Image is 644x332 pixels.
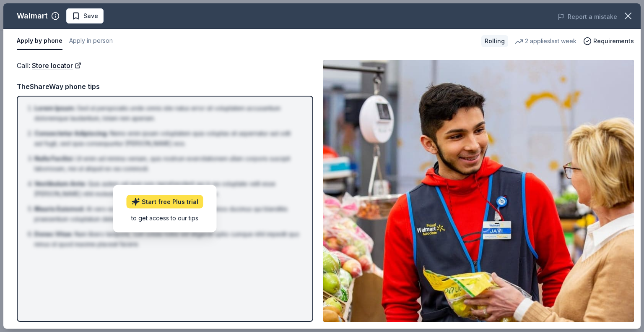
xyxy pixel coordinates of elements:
img: Image for Walmart [323,60,634,322]
button: Apply by phone [17,32,62,50]
div: Rolling [481,35,508,47]
div: 2 applies last week [515,36,576,46]
div: Walmart [17,9,48,23]
li: At vero eos et accusamus et iusto odio dignissimos ducimus qui blanditiis praesentium voluptatum ... [34,204,301,224]
span: Save [83,11,98,21]
span: Lorem Ipsum : [34,105,75,112]
li: Sed ut perspiciatis unde omnis iste natus error sit voluptatem accusantium doloremque laudantium,... [34,103,301,123]
li: Ut enim ad minima veniam, quis nostrum exercitationem ullam corporis suscipit laboriosam, nisi ut... [34,154,301,174]
button: Report a mistake [558,12,617,22]
button: Save [66,8,104,24]
li: Nemo enim ipsam voluptatem quia voluptas sit aspernatur aut odit aut fugit, sed quia consequuntur... [34,128,301,149]
button: Requirements [583,36,634,46]
a: Store locator [32,60,81,71]
span: Mauris Euismod : [34,205,85,212]
div: TheShareWay phone tips [17,81,313,92]
div: Call : [17,60,313,71]
span: Donec Vitae : [34,230,73,238]
span: Nulla Facilisi : [34,155,74,162]
span: Vestibulum Ante : [34,180,86,187]
div: to get access to our tips [127,214,203,222]
li: Nam libero tempore, cum soluta nobis est eligendi optio cumque nihil impedit quo minus id quod ma... [34,229,301,249]
span: Requirements [593,36,634,46]
button: Apply in person [69,32,113,50]
a: Start free Plus trial [127,195,203,209]
li: Quis autem vel eum iure reprehenderit qui in ea voluptate velit esse [PERSON_NAME] nihil molestia... [34,179,301,199]
span: Consectetur Adipiscing : [34,130,108,137]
